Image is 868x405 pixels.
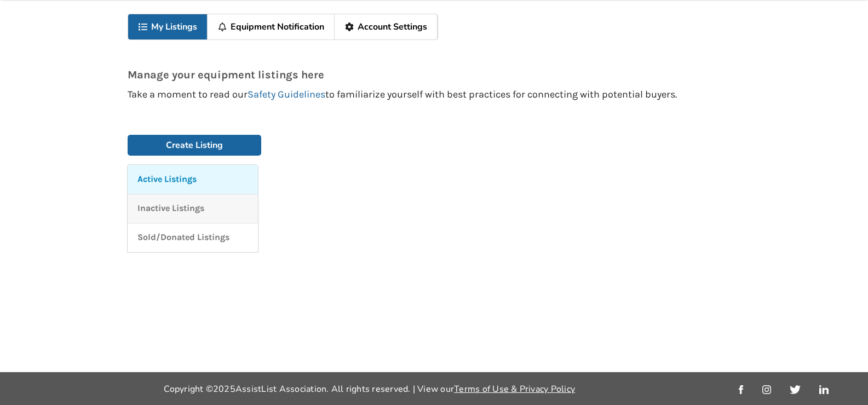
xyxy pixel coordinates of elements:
[128,14,208,39] a: My Listings
[739,385,743,394] img: facebook_link
[790,385,800,394] img: twitter_link
[128,89,740,100] p: Take a moment to read our to familiarize yourself with best practices for connecting with potenti...
[454,383,575,395] a: Terms of Use & Privacy Policy
[762,385,771,394] img: instagram_link
[335,14,438,39] a: Account Settings
[819,385,829,394] img: linkedin_link
[248,88,325,100] a: Safety Guidelines
[137,231,229,244] p: Sold/Donated Listings
[137,202,204,215] p: Inactive Listings
[128,135,261,156] a: Create Listing
[128,69,740,81] p: Manage your equipment listings here
[208,14,335,39] a: Equipment Notification
[137,173,197,186] p: Active Listings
